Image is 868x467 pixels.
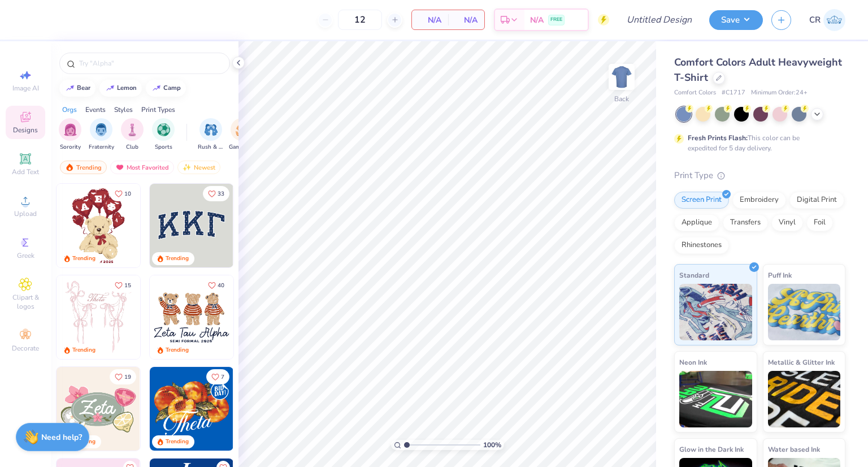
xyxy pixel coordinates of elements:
img: d6d5c6c6-9b9a-4053-be8a-bdf4bacb006d [140,367,223,451]
button: filter button [89,118,114,152]
button: filter button [198,118,224,152]
strong: Need help? [41,432,82,443]
span: Water based Ink [768,443,820,455]
div: Trending [166,254,189,263]
div: Applique [674,214,719,231]
span: Fraternity [89,143,114,152]
span: Clipart & logos [6,293,45,311]
div: filter for Sports [152,118,175,152]
img: Fraternity Image [95,123,107,136]
span: Sorority [60,143,81,152]
img: Standard [679,284,752,340]
img: Back [610,66,633,88]
span: Neon Ink [679,356,707,368]
button: filter button [152,118,175,152]
img: a3be6b59-b000-4a72-aad0-0c575b892a6b [150,275,233,359]
img: d12c9beb-9502-45c7-ae94-40b97fdd6040 [233,275,316,359]
span: Sports [155,143,172,152]
img: Carson Rach [823,9,845,31]
div: filter for Sorority [59,118,81,152]
img: e74243e0-e378-47aa-a400-bc6bcb25063a [140,184,223,267]
span: 40 [218,283,224,288]
span: Upload [14,209,37,218]
button: filter button [229,118,255,152]
span: Rush & Bid [198,143,224,152]
div: Print Type [674,169,845,182]
span: 100 % [483,440,501,450]
span: N/A [419,14,441,26]
button: filter button [121,118,144,152]
button: Like [206,369,229,384]
div: Rhinestones [674,237,729,254]
img: Neon Ink [679,371,752,427]
span: Game Day [229,143,255,152]
img: trending.gif [65,163,74,171]
img: Game Day Image [236,123,249,136]
span: CR [809,14,821,27]
button: lemon [99,80,142,97]
img: most_fav.gif [115,163,124,171]
span: Image AI [12,84,39,93]
div: Foil [806,214,833,231]
span: 15 [124,283,131,288]
div: This color can be expedited for 5 day delivery. [688,133,827,153]
div: Digital Print [789,192,844,209]
div: Newest [177,161,220,174]
input: Try "Alpha" [78,58,223,69]
span: 33 [218,191,224,197]
img: 8659caeb-cee5-4a4c-bd29-52ea2f761d42 [150,367,233,451]
div: Transfers [723,214,768,231]
span: Designs [13,126,38,135]
button: Like [203,186,229,201]
div: Vinyl [771,214,803,231]
div: Back [614,94,629,104]
div: Orgs [62,105,77,115]
span: 7 [221,374,224,380]
div: Embroidery [732,192,786,209]
img: Sports Image [157,123,170,136]
img: f22b6edb-555b-47a9-89ed-0dd391bfae4f [233,367,316,451]
img: edfb13fc-0e43-44eb-bea2-bf7fc0dd67f9 [233,184,316,267]
strong: Fresh Prints Flash: [688,133,748,142]
img: Metallic & Glitter Ink [768,371,841,427]
input: – – [338,10,382,30]
span: Minimum Order: 24 + [751,88,808,98]
button: Like [110,278,136,293]
button: filter button [59,118,81,152]
div: filter for Rush & Bid [198,118,224,152]
div: Print Types [141,105,175,115]
span: 19 [124,374,131,380]
div: Most Favorited [110,161,174,174]
span: N/A [530,14,544,26]
div: Screen Print [674,192,729,209]
span: Add Text [12,167,39,176]
img: trend_line.gif [66,85,75,92]
img: Sorority Image [64,123,77,136]
img: Rush & Bid Image [205,123,218,136]
img: d12a98c7-f0f7-4345-bf3a-b9f1b718b86e [140,275,223,359]
img: 3b9aba4f-e317-4aa7-a679-c95a879539bd [150,184,233,267]
div: filter for Fraternity [89,118,114,152]
a: CR [809,9,845,31]
span: N/A [455,14,478,26]
button: Save [709,10,763,30]
span: FREE [550,16,562,24]
span: Metallic & Glitter Ink [768,356,835,368]
button: bear [59,80,96,97]
span: Decorate [12,344,39,353]
button: Like [203,278,229,293]
img: trend_line.gif [152,85,161,92]
img: 83dda5b0-2158-48ca-832c-f6b4ef4c4536 [57,275,140,359]
div: Events [85,105,106,115]
div: filter for Club [121,118,144,152]
div: lemon [117,85,137,91]
input: Untitled Design [618,8,701,31]
span: Comfort Colors Adult Heavyweight T-Shirt [674,55,842,84]
button: Like [110,369,136,384]
div: camp [163,85,181,91]
span: Standard [679,269,709,281]
span: Greek [17,251,34,260]
button: Like [110,186,136,201]
span: Puff Ink [768,269,792,281]
span: Glow in the Dark Ink [679,443,744,455]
